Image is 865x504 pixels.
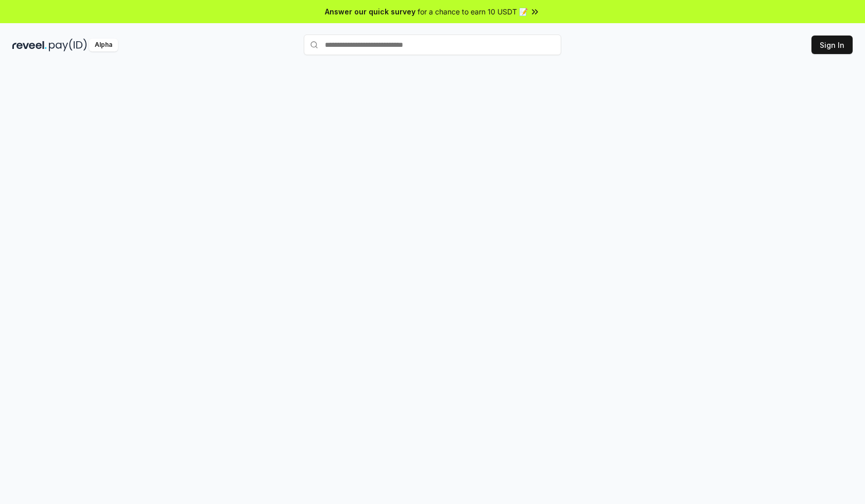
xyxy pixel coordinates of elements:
[811,36,853,54] button: Sign In
[325,6,416,17] span: Answer our quick survey
[418,6,528,17] span: for a chance to earn 10 USDT 📝
[12,39,47,51] img: reveel_dark
[89,39,118,51] div: Alpha
[49,39,87,51] img: pay_id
